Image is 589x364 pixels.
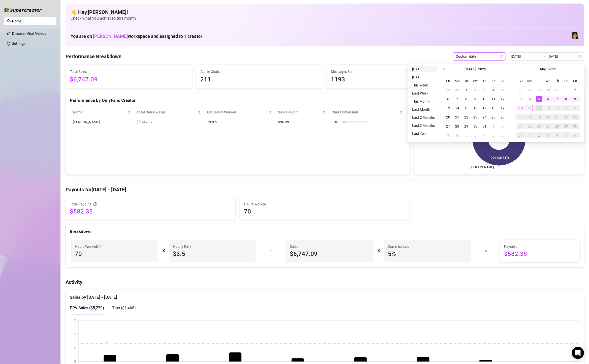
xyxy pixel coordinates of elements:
[444,85,453,95] td: 2025-06-29
[480,95,489,104] td: 2025-07-10
[489,131,498,140] td: 2025-08-08
[552,113,562,122] td: 2025-08-21
[471,165,496,169] text: [PERSON_NAME]…
[534,95,543,104] td: 2025-08-05
[490,87,497,93] div: 4
[472,132,478,138] div: 6
[454,105,460,111] div: 14
[453,122,462,131] td: 2025-07-28
[12,19,22,23] a: Home
[471,122,480,131] td: 2025-07-30
[536,87,542,93] div: 29
[525,104,534,113] td: 2025-08-11
[481,87,487,93] div: 3
[66,186,584,193] h4: Payouts for [DATE] - [DATE]
[527,132,533,138] div: 1
[410,82,437,88] li: This Week
[410,74,437,80] li: [DATE]
[498,85,507,95] td: 2025-07-05
[445,132,451,138] div: 3
[464,64,476,74] button: Choose a month
[463,105,469,111] div: 15
[572,96,578,102] div: 9
[489,95,498,104] td: 2025-07-11
[70,97,406,104] div: Performance by OnlyFans Creator
[134,107,204,117] th: Total Sales & Tips
[525,122,534,131] td: 2025-08-25
[244,201,406,207] span: Hours Worked
[536,96,542,102] div: 5
[500,87,506,93] div: 5
[516,104,525,113] td: 2025-08-10
[471,95,480,104] td: 2025-07-09
[332,119,340,125] span: 18 %
[441,64,447,74] button: Last year (Control + left)
[410,131,437,137] li: Last Year
[490,96,497,102] div: 11
[563,105,569,111] div: 15
[552,104,562,113] td: 2025-08-14
[463,132,469,138] div: 5
[471,76,480,85] th: We
[534,104,543,113] td: 2025-08-12
[489,76,498,85] th: Fr
[410,123,437,129] li: Last 3 Months
[543,95,552,104] td: 2025-08-06
[498,76,507,85] th: Sa
[490,105,497,111] div: 18
[525,95,534,104] td: 2025-08-04
[454,87,460,93] div: 30
[472,114,478,120] div: 23
[545,132,551,138] div: 3
[516,95,525,104] td: 2025-08-03
[489,113,498,122] td: 2025-07-25
[70,207,231,216] span: $582.35
[571,95,580,104] td: 2025-08-09
[516,76,525,85] th: Su
[471,104,480,113] td: 2025-07-16
[472,87,478,93] div: 2
[498,113,507,122] td: 2025-07-26
[527,114,533,120] div: 18
[554,96,560,102] div: 7
[462,113,471,122] td: 2025-07-22
[480,113,489,122] td: 2025-07-24
[489,122,498,131] td: 2025-08-01
[472,105,478,111] div: 16
[444,104,453,113] td: 2025-07-13
[481,105,487,111] div: 17
[445,105,451,111] div: 13
[518,114,524,120] div: 17
[525,85,534,95] td: 2025-07-28
[543,104,552,113] td: 2025-08-13
[260,247,282,255] div: +
[542,54,546,58] span: swap-right
[481,132,487,138] div: 7
[71,16,579,21] span: Check what you achieved this month
[410,114,437,120] li: Last 2 Months
[134,117,204,127] td: $6,747.09
[572,114,578,120] div: 23
[453,85,462,95] td: 2025-06-30
[516,113,525,122] td: 2025-08-17
[562,131,571,140] td: 2025-09-05
[527,123,533,129] div: 25
[462,95,471,104] td: 2025-07-08
[472,96,478,102] div: 9
[498,104,507,113] td: 2025-07-19
[454,114,460,120] div: 21
[453,113,462,122] td: 2025-07-21
[471,85,480,95] td: 2025-07-02
[518,96,524,102] div: 3
[471,131,480,140] td: 2025-08-06
[572,347,584,359] div: Open Intercom Messenger
[572,105,578,111] div: 16
[331,75,449,84] span: 1193
[500,114,506,120] div: 26
[500,123,506,129] div: 2
[542,54,546,58] span: to
[481,96,487,102] div: 10
[454,123,460,129] div: 28
[571,131,580,140] td: 2025-09-06
[204,117,275,127] td: 70.0 h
